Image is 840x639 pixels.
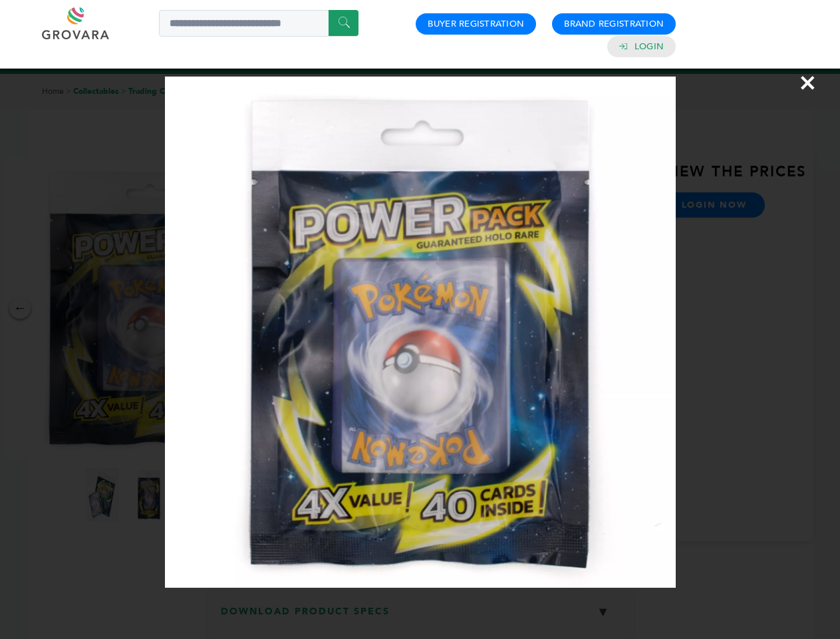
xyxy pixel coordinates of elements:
span: × [799,64,817,101]
a: Buyer Registration [428,18,524,30]
a: Brand Registration [564,18,664,30]
img: Image Preview [165,77,676,588]
input: Search a product or brand... [159,10,358,37]
a: Login [634,41,664,53]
